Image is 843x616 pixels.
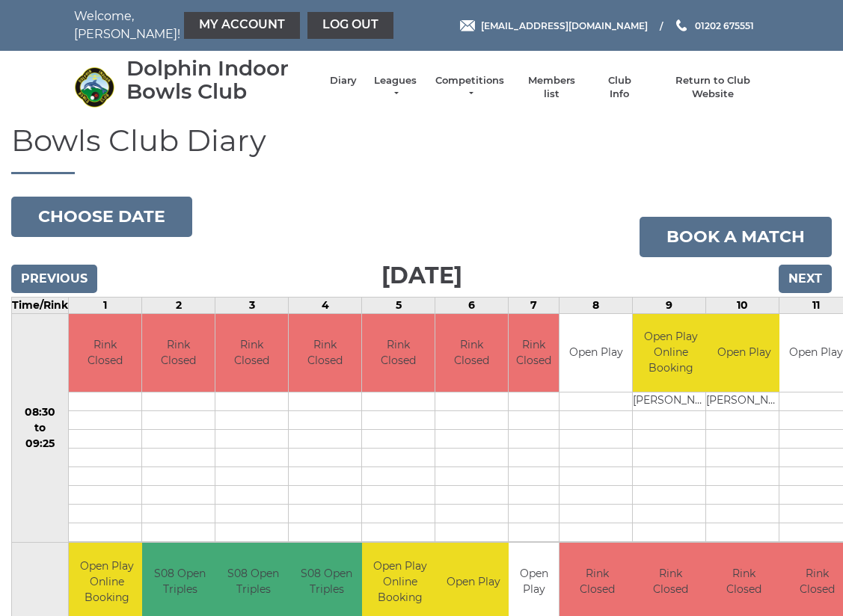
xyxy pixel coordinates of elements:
a: My Account [184,12,300,39]
td: 7 [509,297,560,313]
td: Time/Rink [12,297,69,313]
a: Email [EMAIL_ADDRESS][DOMAIN_NAME] [460,19,648,33]
td: [PERSON_NAME] [633,392,708,411]
td: 10 [706,297,779,313]
td: 2 [142,297,215,313]
td: 3 [215,297,289,313]
h1: Bowls Club Diary [11,124,832,174]
td: Open Play [706,314,782,392]
a: Competitions [434,74,506,101]
td: 4 [289,297,362,313]
td: Rink Closed [215,314,288,392]
td: [PERSON_NAME] [706,392,782,411]
input: Next [779,265,832,293]
td: 08:30 to 09:25 [12,313,69,543]
td: Rink Closed [142,314,215,392]
a: Book a match [640,217,832,257]
td: 5 [362,297,435,313]
a: Return to Club Website [656,74,769,101]
td: 1 [69,297,142,313]
td: Rink Closed [509,314,559,392]
img: Dolphin Indoor Bowls Club [74,67,115,108]
td: Open Play Online Booking [633,314,708,392]
button: Choose date [11,197,192,237]
td: Rink Closed [362,314,435,392]
a: Diary [330,74,357,87]
span: 01202 675551 [695,19,754,31]
td: Rink Closed [69,314,141,392]
td: Rink Closed [289,314,361,392]
a: Club Info [598,74,641,101]
img: Email [460,20,475,31]
span: [EMAIL_ADDRESS][DOMAIN_NAME] [481,19,648,31]
a: Log out [307,12,393,39]
nav: Welcome, [PERSON_NAME]! [74,7,351,43]
a: Phone us 01202 675551 [674,19,754,33]
div: Dolphin Indoor Bowls Club [126,57,315,103]
a: Members list [521,74,583,101]
img: Phone us [676,19,687,31]
td: 9 [633,297,706,313]
td: 8 [560,297,633,313]
input: Previous [11,265,97,293]
a: Leagues [372,74,419,101]
td: Rink Closed [435,314,508,392]
td: 6 [435,297,509,313]
td: Open Play [560,314,632,392]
